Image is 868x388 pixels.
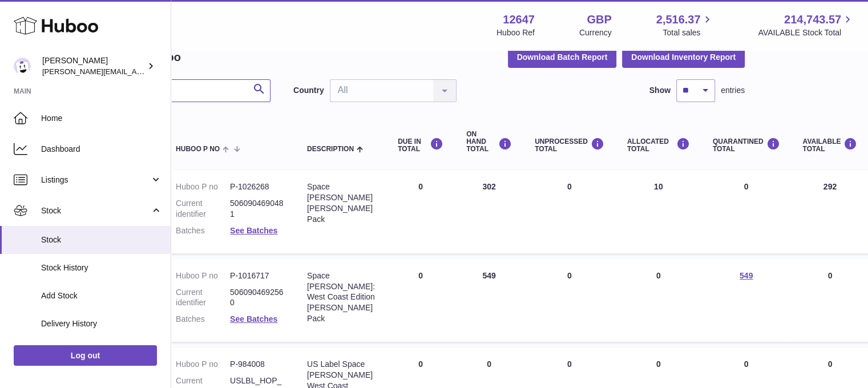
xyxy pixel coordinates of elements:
strong: 12647 [503,12,535,27]
span: Add Stock [41,290,162,301]
img: peter@pinter.co.uk [14,58,31,75]
a: 214,743.57 AVAILABLE Stock Total [758,12,854,38]
span: Stock [41,235,162,245]
dd: P-1026268 [230,181,284,192]
a: 2,516.37 Total sales [656,12,714,38]
td: 549 [455,259,523,342]
span: AVAILABLE Stock Total [758,27,854,38]
div: Huboo Ref [496,27,535,38]
div: UNPROCESSED Total [535,138,604,153]
a: Log out [14,345,157,366]
dt: Huboo P no [176,181,230,192]
td: 0 [523,259,616,342]
dt: Batches [176,225,230,236]
span: Listings [41,175,150,185]
label: Show [649,85,671,96]
dd: 5060904692560 [230,287,284,309]
a: See Batches [230,226,277,235]
dt: Huboo P no [176,270,230,281]
span: Delivery History [41,318,162,329]
span: Stock [41,205,150,216]
div: ALLOCATED Total [627,138,690,153]
span: Dashboard [41,144,162,155]
span: 214,743.57 [784,12,841,27]
dd: 5060904690481 [230,198,284,220]
dt: Batches [176,314,230,325]
div: QUARANTINED Total [713,138,780,153]
td: 0 [523,170,616,253]
span: Description [307,145,354,153]
td: 302 [455,170,523,253]
div: Space [PERSON_NAME]: West Coast Edition [PERSON_NAME] Pack [307,270,375,324]
div: AVAILABLE Total [802,138,857,153]
dd: P-984008 [230,359,284,370]
label: Country [293,85,324,96]
span: 0 [744,359,749,369]
div: [PERSON_NAME] [42,55,145,77]
span: Huboo P no [176,145,220,153]
dt: Current identifier [176,198,230,220]
td: 0 [386,170,455,253]
span: 2,516.37 [656,12,701,27]
a: See Batches [230,314,277,324]
span: Stock History [41,262,162,273]
span: Home [41,113,162,124]
dt: Current identifier [176,287,230,309]
div: Space [PERSON_NAME] [PERSON_NAME] Pack [307,181,375,225]
td: 0 [386,259,455,342]
button: Download Inventory Report [622,47,745,67]
dd: P-1016717 [230,270,284,281]
dt: Huboo P no [176,359,230,370]
span: entries [721,85,745,96]
a: 549 [740,271,753,280]
strong: GBP [587,12,611,27]
td: 10 [616,170,701,253]
div: Currency [579,27,612,38]
div: DUE IN TOTAL [398,138,443,153]
button: Download Batch Report [508,47,617,67]
span: 0 [744,182,749,191]
td: 0 [616,259,701,342]
span: Total sales [663,27,713,38]
span: [PERSON_NAME][EMAIL_ADDRESS][PERSON_NAME][DOMAIN_NAME] [42,67,290,76]
div: ON HAND Total [466,131,512,153]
